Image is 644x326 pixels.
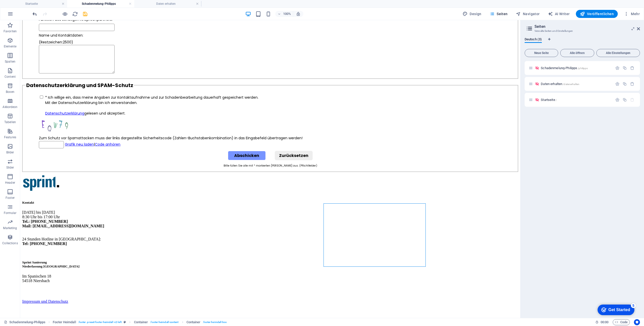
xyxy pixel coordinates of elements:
[580,11,614,16] span: Veröffentlichen
[4,211,17,215] p: Formular
[461,10,484,18] button: Design
[82,11,88,17] button: save
[534,24,640,29] h2: Seiten
[604,320,605,324] span: :
[461,10,484,18] div: Design (Strg+Alt+Y)
[514,10,542,18] button: Navigator
[624,11,640,16] span: Mehr
[615,98,620,102] div: Einstellungen
[4,3,41,13] div: Get Started 5 items remaining, 0% complete
[6,150,14,154] p: Bilder
[463,11,481,16] span: Design
[3,105,17,109] p: Akkordeon
[562,51,592,55] span: Alle öffnen
[53,319,227,325] nav: breadcrumb
[615,82,620,86] div: Einstellungen
[630,82,634,86] div: Entfernen
[490,11,508,16] span: Seiten
[275,11,293,17] button: 100%
[623,98,627,102] div: Duplizieren
[67,1,134,7] h4: Schadenmelung-Philipps
[15,6,37,10] div: Get Started
[630,66,634,70] div: Entfernen
[622,10,642,18] button: Mehr
[548,11,570,16] span: AI Writer
[560,49,594,57] button: Alle öffnen
[634,319,640,325] button: Usercentrics
[6,196,15,200] p: Footer
[4,29,17,33] p: Favoriten
[5,181,15,185] p: Header
[556,99,557,101] span: /
[37,1,42,6] div: 5
[527,51,556,55] span: Neue Seite
[78,319,122,325] span: . footer .preset-footer-heimdall-v2-left
[623,66,627,70] div: Duplizieren
[539,98,613,101] div: Startseite/
[623,82,627,86] div: Duplizieren
[615,66,620,70] div: Einstellungen
[615,319,628,325] span: Code
[5,60,15,64] p: Spalten
[3,226,17,230] p: Marketing
[53,319,76,325] span: Klick zum Auswählen. Doppelklick zum Bearbeiten
[601,319,608,325] span: 00 00
[4,135,16,139] p: Features
[563,83,579,86] span: /datenerhalten
[2,241,18,245] p: Collections
[32,11,38,17] i: Rückgängig: Elemente verschieben (Strg+Z)
[516,11,540,16] span: Navigator
[613,319,630,325] button: Code
[539,82,613,86] div: Daten erhalten/datenerhalten
[576,10,618,18] button: Veröffentlichen
[534,29,630,33] h3: Verwalte Seiten und Einstellungen
[541,82,579,86] span: Daten erhalten
[296,12,301,16] i: Bei Größenänderung Zoomstufe automatisch an das gewählte Gerät anpassen.
[5,75,16,79] p: Content
[4,319,45,325] a: Klick, um Auswahl aufzuheben. Doppelklick öffnet Seitenverwaltung
[62,11,68,17] button: Klicke hier, um den Vorschau-Modus zu verlassen
[6,90,14,94] p: Boxen
[541,66,588,70] span: Schadenmelung-Philipps
[134,1,201,7] h4: Daten erhalten
[124,321,126,323] i: Dieses Element ist ein anpassbares Preset
[595,319,609,325] h6: Session-Zeit
[4,44,17,48] p: Elemente
[541,98,557,102] span: Klick, um Seite zu öffnen
[578,67,588,70] span: /philipps
[630,98,634,102] div: Die Startseite kann nicht gelöscht werden
[150,319,178,325] span: . footer-heimdall-content
[539,66,613,70] div: Schadenmelung-Philipps/philipps
[546,10,572,18] button: AI Writer
[283,11,291,17] h6: 100%
[134,319,148,325] span: Klick zum Auswählen. Doppelklick zum Bearbeiten
[525,49,558,57] button: Neue Seite
[82,11,88,17] i: Save (Ctrl+S)
[488,10,510,18] button: Seiten
[525,37,640,47] div: Sprachen-Tabs
[186,319,201,325] span: Klick zum Auswählen. Doppelklick zum Bearbeiten
[72,11,78,17] i: Seite neu laden
[32,11,38,17] button: undo
[599,51,638,55] span: Alle Einstellungen
[203,319,227,325] span: . footer-heimdall-box
[525,36,542,43] span: Deutsch (3)
[6,166,14,170] p: Slider
[596,49,640,57] button: Alle Einstellungen
[72,11,78,17] button: reload
[4,120,16,124] p: Tabellen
